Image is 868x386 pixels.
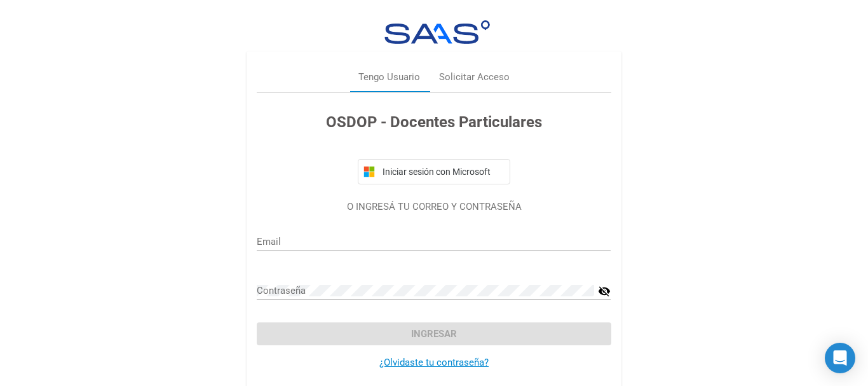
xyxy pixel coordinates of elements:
[257,322,611,345] button: Ingresar
[257,111,611,134] h3: OSDOP - Docentes Particulares
[380,167,505,177] span: Iniciar sesión con Microsoft
[825,343,855,373] div: Open Intercom Messenger
[257,200,611,214] p: O INGRESÁ TU CORREO Y CONTRASEÑA
[598,284,611,299] mat-icon: visibility_off
[358,70,420,85] div: Tengo Usuario
[439,70,510,85] div: Solicitar Acceso
[411,328,457,340] span: Ingresar
[379,357,489,368] a: ¿Olvidaste tu contraseña?
[358,159,510,184] button: Iniciar sesión con Microsoft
